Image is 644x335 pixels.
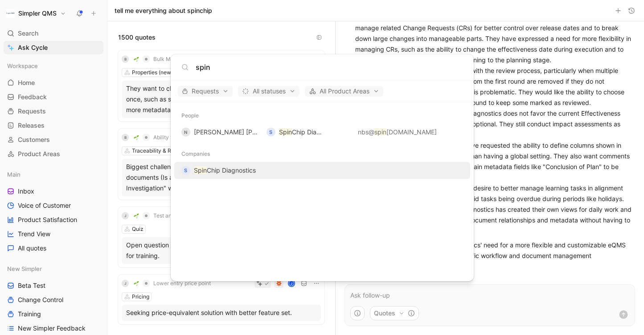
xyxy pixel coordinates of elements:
[279,128,292,136] mark: Spin
[182,86,229,97] span: Requests
[358,128,374,136] span: nbs@
[309,86,379,97] span: All Product Areas
[174,162,470,179] button: SSpinChip Diagnostics
[171,146,474,162] div: Companies
[242,86,295,97] span: All statuses
[267,128,275,137] div: S
[181,128,190,137] div: N
[374,128,386,136] mark: spin
[207,166,256,174] span: Chip Diagnostics
[386,128,437,136] span: [DOMAIN_NAME]
[178,86,233,97] button: Requests
[194,128,296,136] span: [PERSON_NAME] [PERSON_NAME]
[181,166,190,175] div: S
[174,124,470,141] button: N[PERSON_NAME] [PERSON_NAME]SSpinChip Diagnosticsnbs@spin[DOMAIN_NAME]
[238,86,299,97] button: All statuses
[292,128,341,136] span: Chip Diagnostics
[196,62,463,73] input: Type a command or search anything
[194,166,207,174] mark: Spin
[305,86,383,97] button: All Product Areas
[171,108,474,124] div: People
